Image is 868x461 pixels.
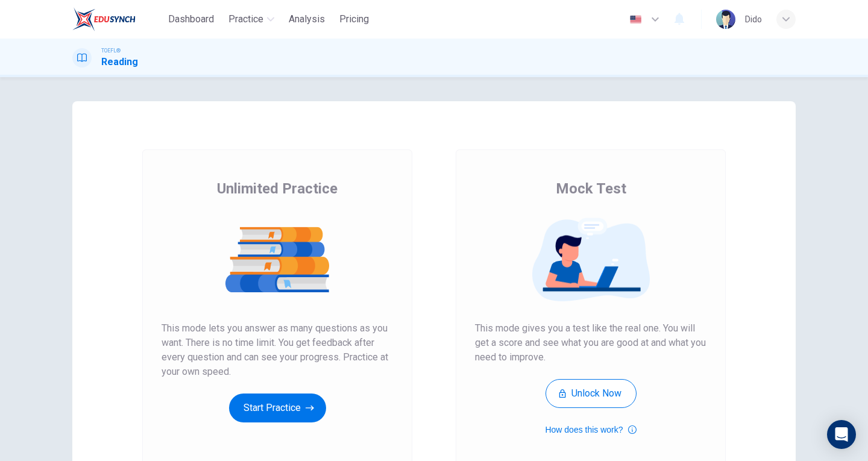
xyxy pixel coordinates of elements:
button: How does this work? [545,422,636,437]
h1: Reading [101,55,138,69]
span: Pricing [339,12,369,27]
div: Open Intercom Messenger [827,420,856,449]
span: Analysis [289,12,325,27]
span: Unlimited Practice [217,179,338,198]
span: This mode gives you a test like the real one. You will get a score and see what you are good at a... [475,321,706,365]
span: This mode lets you answer as many questions as you want. There is no time limit. You get feedback... [162,321,393,379]
button: Unlock Now [546,379,637,408]
button: Pricing [335,8,374,30]
a: EduSynch logo [72,7,163,31]
button: Practice [224,8,279,30]
button: Analysis [284,8,330,30]
img: EduSynch logo [72,7,136,31]
span: Practice [228,12,263,27]
span: TOEFL® [101,46,121,55]
button: Start Practice [229,394,326,422]
img: en [628,15,643,24]
span: Dashboard [168,12,214,27]
button: Dashboard [163,8,219,30]
img: Profile picture [716,10,735,29]
div: Dido [745,12,762,27]
span: Mock Test [556,179,626,198]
